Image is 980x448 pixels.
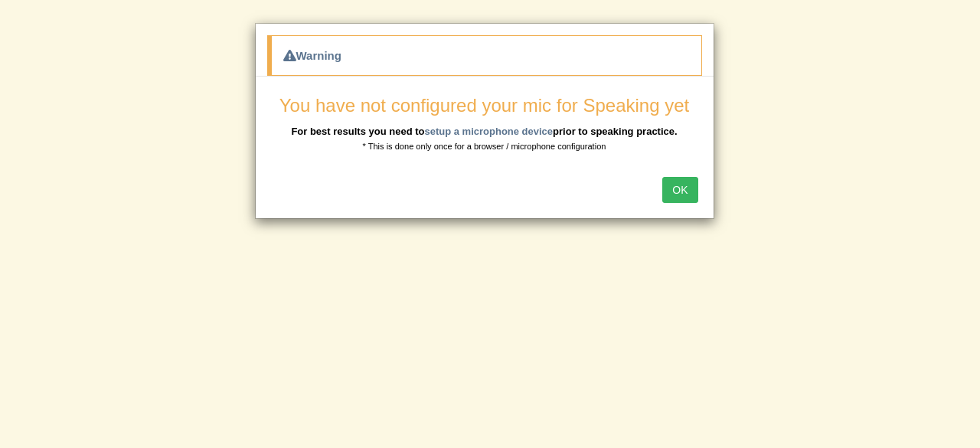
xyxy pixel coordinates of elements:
[424,126,553,137] a: setup a microphone device
[267,35,702,76] div: Warning
[662,177,697,203] button: OK
[363,142,606,151] small: * This is done only once for a browser / microphone configuration
[291,126,677,137] b: For best results you need to prior to speaking practice.
[279,95,689,116] span: You have not configured your mic for Speaking yet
